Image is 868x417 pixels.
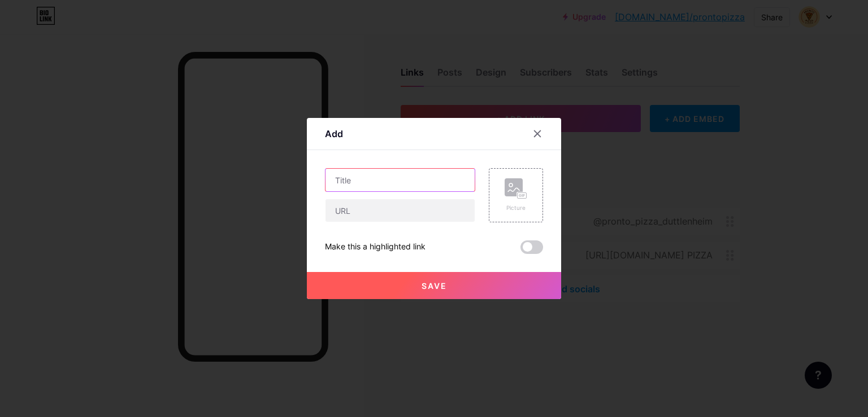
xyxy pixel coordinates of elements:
div: Picture [505,204,527,212]
input: URL [325,199,475,222]
input: Title [325,169,475,191]
div: Add [325,127,343,141]
button: Save [307,272,561,299]
span: Save [422,281,447,291]
div: Make this a highlighted link [325,240,426,254]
